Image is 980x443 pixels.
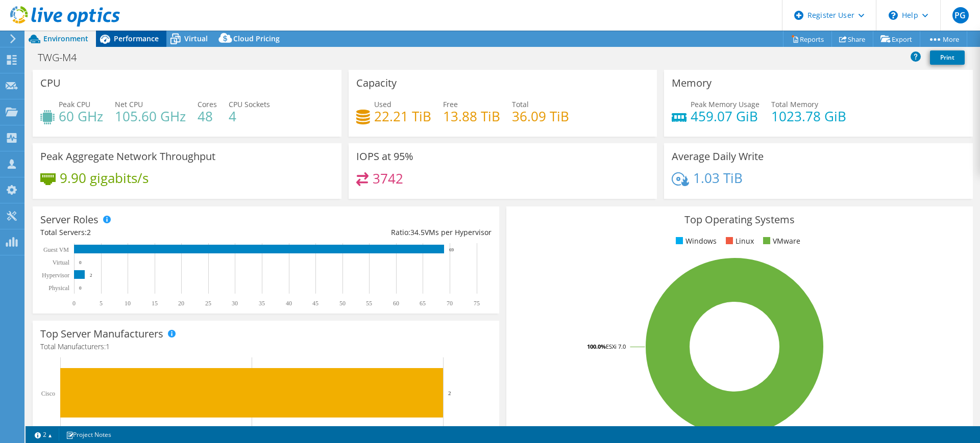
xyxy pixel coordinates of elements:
[606,343,626,350] tspan: ESXi 7.0
[178,300,184,307] text: 20
[374,111,431,122] h4: 22.21 TiB
[339,300,346,307] text: 50
[443,111,500,122] h4: 13.88 TiB
[48,284,69,292] text: Physical
[512,111,569,122] h4: 36.09 TiB
[42,272,69,279] text: Hypervisor
[43,34,88,43] span: Environment
[673,236,717,247] li: Windows
[43,246,69,253] text: Guest VM
[259,300,265,307] text: 35
[232,300,238,307] text: 30
[106,342,110,351] span: 1
[229,99,270,109] span: CPU Sockets
[90,273,92,278] text: 2
[449,247,454,252] text: 69
[266,227,492,238] div: Ratio: VMs per Hypervisor
[691,99,759,109] span: Peak Memory Usage
[691,111,759,122] h4: 459.07 GiB
[33,52,92,63] h1: TWG-M4
[87,227,91,237] span: 2
[79,285,82,291] text: 0
[59,111,103,122] h4: 60 GHz
[447,300,453,307] text: 70
[693,172,743,184] h4: 1.03 TiB
[40,328,163,340] h3: Top Server Manufacturers
[205,300,211,307] text: 25
[373,173,403,184] h4: 3742
[40,214,99,225] h3: Server Roles
[952,7,969,23] span: PG
[831,31,873,47] a: Share
[28,428,59,441] a: 2
[448,390,451,396] text: 2
[312,300,318,307] text: 45
[40,77,61,89] h3: CPU
[229,111,270,122] h4: 4
[198,111,217,122] h4: 48
[587,343,606,350] tspan: 100.0%
[771,111,846,122] h4: 1023.78 GiB
[771,99,818,109] span: Total Memory
[60,172,149,184] h4: 9.90 gigabits/s
[672,77,712,89] h3: Memory
[514,214,965,225] h3: Top Operating Systems
[114,34,159,43] span: Performance
[72,300,76,307] text: 0
[115,111,186,122] h4: 105.60 GHz
[59,99,90,109] span: Peak CPU
[59,428,118,441] a: Project Notes
[286,300,292,307] text: 40
[356,151,413,162] h3: IOPS at 95%
[783,31,832,47] a: Reports
[512,99,529,109] span: Total
[374,99,391,109] span: Used
[920,31,967,47] a: More
[233,34,280,43] span: Cloud Pricing
[443,99,458,109] span: Free
[474,300,480,307] text: 75
[115,99,143,109] span: Net CPU
[723,236,754,247] li: Linux
[40,151,215,162] h3: Peak Aggregate Network Throughput
[672,151,764,162] h3: Average Daily Write
[366,300,372,307] text: 55
[184,34,208,43] span: Virtual
[889,11,898,20] svg: \n
[125,300,131,307] text: 10
[393,300,399,307] text: 60
[198,99,217,109] span: Cores
[410,227,425,237] span: 34.5
[53,259,70,266] text: Virtual
[152,300,158,307] text: 15
[40,227,266,238] div: Total Servers:
[79,260,82,265] text: 0
[41,390,55,397] text: Cisco
[100,300,103,307] text: 5
[761,236,800,247] li: VMware
[873,31,920,47] a: Export
[930,50,965,65] a: Print
[356,77,397,89] h3: Capacity
[420,300,426,307] text: 65
[40,341,492,352] h4: Total Manufacturers:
